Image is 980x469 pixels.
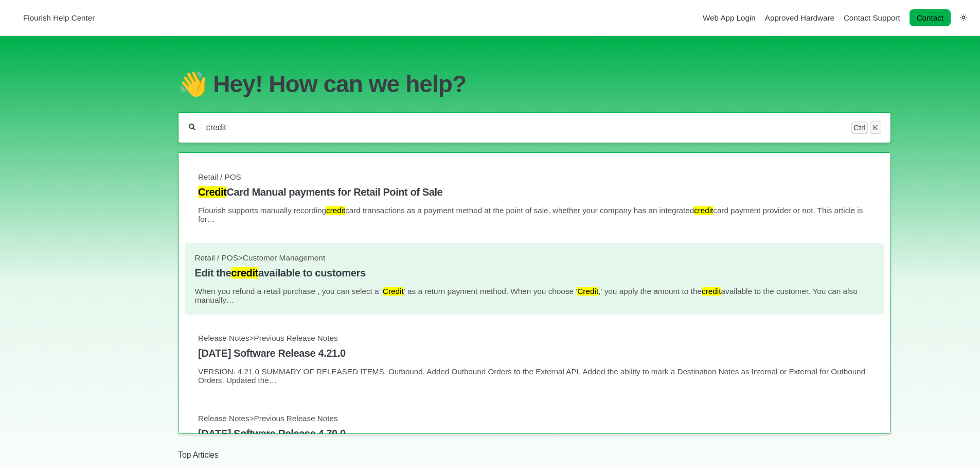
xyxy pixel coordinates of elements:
[694,206,714,215] mark: credit
[765,13,834,22] a: Approved Hardware navigation item
[195,267,874,279] h4: Edit the available to customers
[198,334,870,385] a: Release Notes>Previous Release Notes [DATE] Software Release 4.21.0 VERSION. 4.21.0 SUMMARY OF RE...
[250,334,254,342] span: >
[198,414,870,465] a: Release Notes>Previous Release Notes [DATE] Software Release 4.70.0 Version 4.70.0 Retail + Addin...
[383,287,404,296] mark: Credit
[910,9,951,26] a: Contact
[254,334,338,342] span: Previous Release Notes
[23,13,95,22] span: Flourish Help Center
[243,253,325,262] span: Customer Management
[907,11,953,25] li: Contact desktop
[178,70,890,98] h1: 👋 Hey! How can we help?
[702,287,721,296] mark: credit
[13,11,95,25] a: Flourish Help Center
[703,13,756,22] a: Web App Login navigation item
[198,206,870,224] p: Flourish supports manually recording card transactions as a payment method at the point of sale, ...
[238,253,243,262] span: >
[326,206,345,215] mark: credit
[195,253,238,262] span: Retail / POS
[195,253,874,304] a: Retail / POS>Customer Management Edit thecreditavailable to customers When you refund a retail pu...
[231,267,259,279] mark: credit
[178,152,890,434] section: Search results
[578,287,599,296] mark: Credit
[13,11,18,25] img: Flourish Help Center Logo
[254,414,338,423] span: Previous Release Notes
[178,449,890,461] h2: Top Articles
[250,414,254,423] span: >
[198,367,870,385] p: VERSION. 4.21.0 SUMMARY OF RELEASED ITEMS. Outbound. Added Outbound Orders to the External API. A...
[198,187,870,199] h4: Card Manual payments for Retail Point of Sale
[198,187,226,198] mark: Credit
[195,287,874,304] p: When you refund a retail purchase , you can select a ' ' as a return payment method. When you cho...
[851,121,868,134] kbd: Ctrl
[198,334,250,342] span: Release Notes
[198,173,870,224] a: Retail / POS CreditCard Manual payments for Retail Point of Sale Flourish supports manually recor...
[198,348,870,359] h4: [DATE] Software Release 4.21.0
[851,121,881,134] div: Keyboard shortcut for search
[205,123,842,133] input: Help Me With...
[198,428,870,440] h4: [DATE] Software Release 4.70.0
[960,13,967,22] a: Switch dark mode setting
[870,121,881,134] kbd: K
[844,13,900,22] a: Contact Support navigation item
[198,414,250,423] span: Release Notes
[198,173,241,182] span: Retail / POS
